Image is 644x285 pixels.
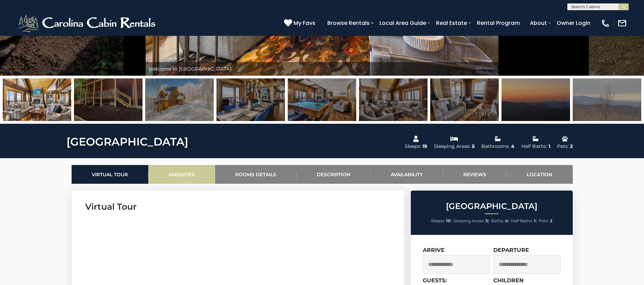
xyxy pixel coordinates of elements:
a: My Favs [284,19,317,28]
li: | [453,216,489,225]
span: Half Baths: [511,218,533,223]
a: Real Estate [433,17,470,29]
span: My Favs [294,19,315,27]
span: Sleeping Areas: [453,218,484,223]
a: Local Area Guide [376,17,430,29]
li: | [511,216,537,225]
label: Children [493,277,524,284]
img: 168822928 [74,78,143,121]
img: 167811044 [288,78,356,121]
span: Baths: [491,218,504,223]
a: Location [507,165,573,184]
a: Reviews [443,165,507,184]
li: | [491,216,509,225]
h2: [GEOGRAPHIC_DATA] [413,202,571,211]
a: Browse Rentals [324,17,373,29]
a: Owner Login [553,17,594,29]
label: Arrive [423,247,445,253]
a: Description [297,165,371,184]
img: 167811033 [430,78,499,121]
span: Sleeps: [431,218,445,223]
img: 168143008 [573,78,641,121]
div: Welcome to [GEOGRAPHIC_DATA]! [145,62,499,76]
img: 167811006 [145,78,214,121]
strong: 5 [485,218,488,223]
a: About [526,17,550,29]
label: Departure [493,247,529,253]
img: White-1-2.png [17,13,159,33]
a: Virtual Tour [72,165,148,184]
strong: 4 [505,218,508,223]
img: 167811032 [3,78,71,121]
img: mail-regular-white.png [617,18,627,28]
strong: 1 [534,218,536,223]
a: Rental Program [474,17,523,29]
a: Rooms Details [215,165,297,184]
li: | [431,216,452,225]
img: 167811031 [359,78,428,121]
img: 168205877 [501,78,570,121]
strong: 19 [446,218,450,223]
span: Pets: [539,218,549,223]
label: Guests: [423,277,447,284]
h3: Virtual Tour [85,201,390,213]
a: Amenities [148,165,215,184]
img: 167811040 [216,78,285,121]
strong: 2 [550,218,552,223]
a: Availability [371,165,443,184]
img: phone-regular-white.png [601,18,610,28]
